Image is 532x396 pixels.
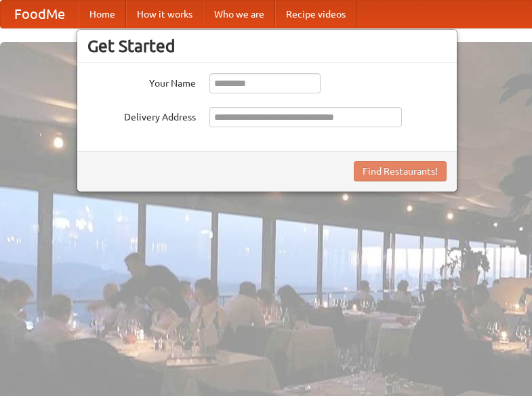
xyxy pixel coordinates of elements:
[203,1,275,28] a: Who we are
[275,1,356,28] a: Recipe videos
[79,1,126,28] a: Home
[87,107,196,124] label: Delivery Address
[1,1,79,28] a: FoodMe
[354,161,447,181] button: Find Restaurants!
[87,73,196,90] label: Your Name
[126,1,203,28] a: How it works
[87,36,447,56] h3: Get Started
